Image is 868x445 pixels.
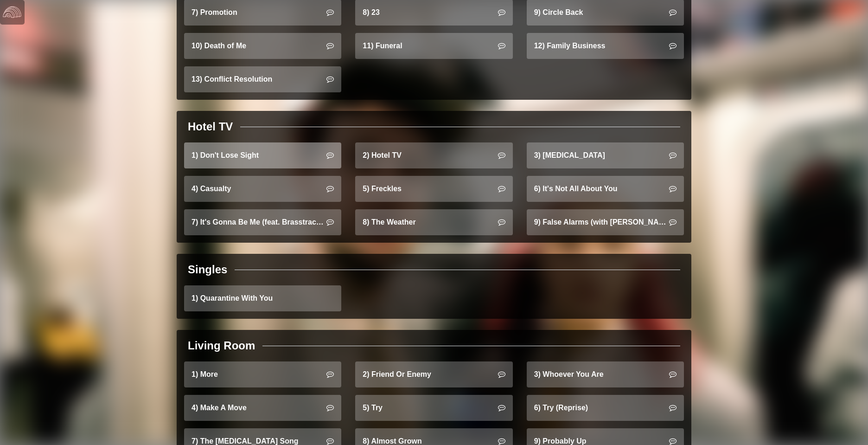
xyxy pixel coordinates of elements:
a: 7) It's Gonna Be Me (feat. Brasstracks) [184,209,341,235]
a: 9) False Alarms (with [PERSON_NAME]) [527,209,684,235]
a: 10) Death of Me [184,33,341,59]
a: 1) More [184,361,341,387]
a: 3) [MEDICAL_DATA] [527,142,684,168]
a: 2) Friend Or Enemy [355,361,512,387]
a: 3) Whoever You Are [527,361,684,387]
div: Living Room [188,337,255,354]
img: logo-white-4c48a5e4bebecaebe01ca5a9d34031cfd3d4ef9ae749242e8c4bf12ef99f53e8.png [3,3,21,21]
a: 2) Hotel TV [355,142,512,168]
a: 6) Try (Reprise) [527,395,684,421]
a: 4) Make A Move [184,395,341,421]
a: 5) Freckles [355,176,512,202]
div: Hotel TV [188,118,233,135]
a: 13) Conflict Resolution [184,66,341,92]
a: 8) The Weather [355,209,512,235]
a: 11) Funeral [355,33,512,59]
a: 1) Don't Lose Sight [184,142,341,168]
div: Singles [188,261,227,278]
a: 5) Try [355,395,512,421]
a: 1) Quarantine With You [184,285,341,311]
a: 6) It's Not All About You [527,176,684,202]
a: 12) Family Business [527,33,684,59]
a: 4) Casualty [184,176,341,202]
